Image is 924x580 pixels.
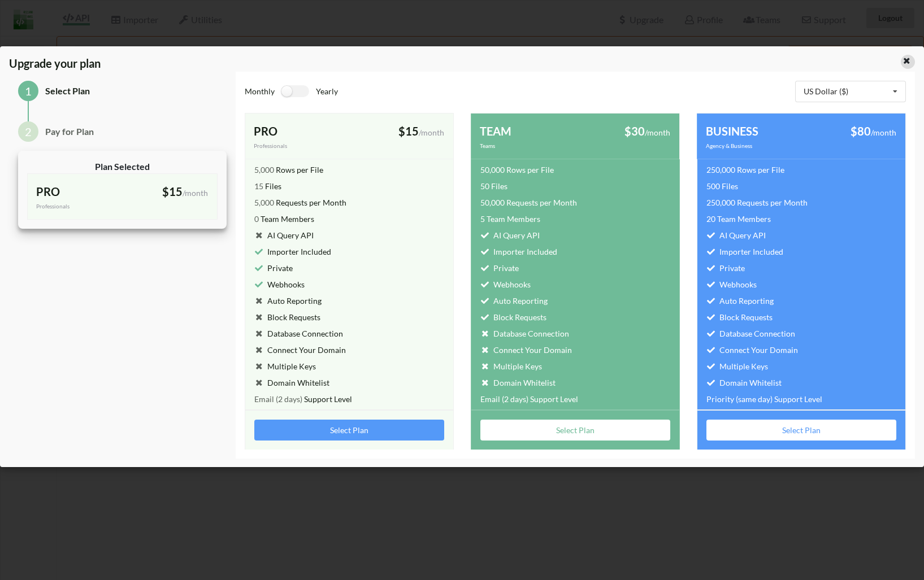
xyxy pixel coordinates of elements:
[480,164,554,176] div: Rows per File
[316,85,575,104] div: Yearly
[706,360,768,372] div: Multiple Keys
[706,295,774,307] div: Auto Reporting
[254,311,320,323] div: Block Requests
[480,198,505,207] span: 50,000
[706,278,757,290] div: Webhooks
[480,328,569,339] div: Database Connection
[254,278,305,290] div: Webhooks
[480,213,540,225] div: Team Members
[480,229,540,241] div: AI Query API
[9,56,101,79] span: Upgrade your plan
[480,214,485,224] span: 5
[27,160,218,173] div: Plan Selected
[480,295,548,307] div: Auto Reporting
[706,197,808,208] div: Requests per Month
[706,328,795,339] div: Database Connection
[254,360,316,372] div: Multiple Keys
[254,123,349,139] div: PRO
[45,85,90,96] span: Select Plan
[804,88,848,95] div: US Dollar ($)
[706,229,766,241] div: AI Query API
[480,278,531,290] div: Webhooks
[706,262,745,274] div: Private
[706,142,801,150] div: Agency & Business
[480,142,575,150] div: Teams
[480,246,557,258] div: Importer Included
[706,394,773,404] span: Priority (same day)
[254,420,444,441] button: Select Plan
[254,213,314,225] div: Team Members
[851,124,871,138] span: $80
[254,180,281,192] div: Files
[398,124,419,138] span: $15
[706,311,773,323] div: Block Requests
[480,197,577,208] div: Requests per Month
[480,393,578,405] div: Support Level
[480,360,542,372] div: Multiple Keys
[36,183,122,200] div: PRO
[706,198,735,207] span: 250,000
[254,295,322,307] div: Auto Reporting
[706,180,738,192] div: Files
[254,377,329,389] div: Domain Whitelist
[480,123,575,139] div: TEAM
[706,214,715,224] span: 20
[18,81,38,101] div: 1
[254,197,346,208] div: Requests per Month
[162,185,183,198] span: $15
[624,124,645,138] span: $30
[706,164,784,176] div: Rows per File
[36,202,122,211] div: Professionals
[183,188,208,198] span: /month
[706,377,782,389] div: Domain Whitelist
[254,344,346,356] div: Connect Your Domain
[706,393,822,405] div: Support Level
[18,121,38,142] div: 2
[480,311,546,323] div: Block Requests
[254,229,314,241] div: AI Query API
[480,180,507,192] div: Files
[254,164,323,176] div: Rows per File
[706,344,798,356] div: Connect Your Domain
[706,165,735,175] span: 250,000
[480,344,572,356] div: Connect Your Domain
[254,328,343,339] div: Database Connection
[45,126,94,137] span: Pay for Plan
[645,128,670,137] span: /month
[480,377,556,389] div: Domain Whitelist
[480,165,505,175] span: 50,000
[480,181,489,191] span: 50
[254,181,263,191] span: 15
[706,123,801,139] div: BUSINESS
[706,213,771,225] div: Team Members
[254,142,349,150] div: Professionals
[480,420,670,441] button: Select Plan
[254,393,352,405] div: Support Level
[254,214,259,224] span: 0
[254,394,302,404] span: Email (2 days)
[480,262,519,274] div: Private
[871,128,896,137] span: /month
[706,181,720,191] span: 500
[419,128,444,137] span: /month
[245,85,275,104] div: Monthly
[480,394,528,404] span: Email (2 days)
[254,246,331,258] div: Importer Included
[254,198,274,207] span: 5,000
[706,246,783,258] div: Importer Included
[706,420,896,441] button: Select Plan
[254,165,274,175] span: 5,000
[254,262,293,274] div: Private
